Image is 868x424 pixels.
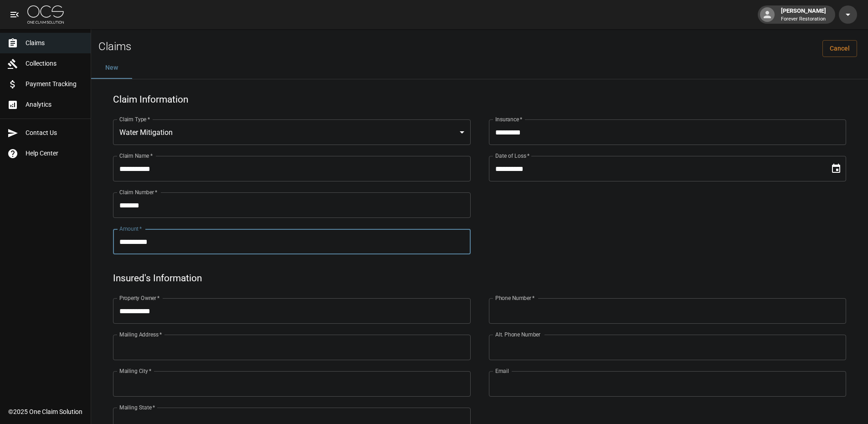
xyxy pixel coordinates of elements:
button: open drawer [5,5,24,24]
div: dynamic tabs [91,57,868,79]
div: Water Mitigation [113,119,471,145]
a: Cancel [822,40,857,57]
label: Mailing State [119,403,155,411]
button: Choose date, selected date is Sep 10, 2025 [827,160,845,178]
label: Mailing City [119,367,152,375]
p: Forever Restoration [781,16,826,23]
label: Claim Number [119,188,157,196]
span: Help Center [26,149,83,158]
label: Alt. Phone Number [495,331,540,338]
span: Contact Us [26,128,83,138]
label: Mailing Address [119,331,162,338]
div: [PERSON_NAME] [777,6,830,23]
button: New [91,57,132,79]
label: Amount [119,225,142,233]
label: Phone Number [495,294,534,302]
span: Analytics [26,100,83,109]
img: ocs-logo-white-transparent.png [27,5,64,24]
label: Claim Type [119,115,150,123]
label: Claim Name [119,152,153,160]
label: Property Owner [119,294,160,302]
span: Collections [26,59,83,68]
h2: Claims [98,40,131,53]
span: Payment Tracking [26,79,83,89]
span: Claims [26,38,83,48]
label: Date of Loss [495,152,529,160]
div: © 2025 One Claim Solution [8,407,82,416]
label: Email [495,367,509,375]
label: Insurance [495,115,522,123]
